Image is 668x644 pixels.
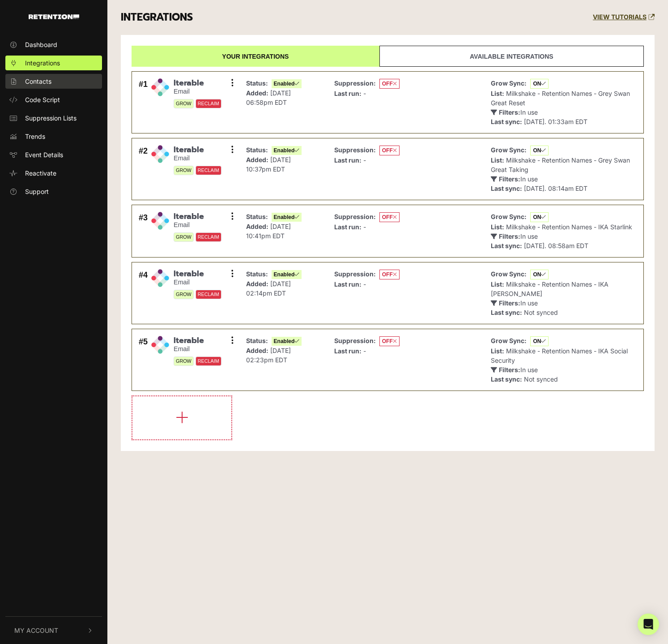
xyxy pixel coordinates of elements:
strong: Grow Sync: [491,213,527,220]
a: Your integrations [132,46,379,67]
span: Reactivate [25,168,56,178]
span: GROW [174,232,194,242]
span: Milkshake - Retention Names - Grey Swan Great Reset [491,90,630,107]
span: - [363,280,366,288]
div: #3 [139,212,148,250]
strong: Last run: [334,347,362,355]
strong: Grow Sync: [491,270,527,278]
span: GROW [174,356,194,366]
span: RECLAIM [196,232,221,242]
span: Event Details [25,150,63,159]
strong: Last run: [334,223,362,231]
strong: List: [491,90,504,97]
span: Milkshake - Retention Names - IKA Social Security [491,347,628,364]
span: [DATE] 02:23pm EDT [246,347,291,364]
img: Iterable [151,145,169,163]
strong: List: [491,280,504,288]
img: Iterable [151,212,169,230]
strong: Suppression: [334,270,376,278]
span: Contacts [25,77,51,86]
span: - [363,223,366,231]
strong: Status: [246,213,268,220]
a: Integrations [5,56,102,70]
span: GROW [174,99,194,108]
span: OFF [379,336,400,346]
p: In use [491,174,634,184]
strong: Added: [246,223,268,230]
p: In use [491,365,634,374]
strong: Last sync: [491,309,522,316]
span: Support [25,187,49,196]
a: VIEW TUTORIALS [593,13,655,21]
span: Enabled [272,146,302,155]
strong: Added: [246,280,268,288]
strong: Status: [246,146,268,154]
img: Iterable [151,78,169,96]
span: Not synced [524,375,558,383]
span: [DATE] 06:58pm EDT [246,89,291,106]
strong: Status: [246,79,268,87]
strong: List: [491,347,504,355]
span: - [363,90,366,97]
strong: Filters: [499,175,520,183]
strong: Last run: [334,90,362,97]
span: [DATE] 10:37pm EDT [246,156,291,173]
span: Iterable [174,78,221,88]
span: Iterable [174,145,221,155]
div: #4 [139,269,148,317]
div: #1 [139,78,148,126]
strong: Status: [246,337,268,344]
button: My Account [5,617,102,644]
span: OFF [379,270,400,279]
strong: Filters: [499,366,520,374]
img: Iterable [151,269,169,287]
span: Iterable [174,212,221,222]
span: Iterable [174,269,221,279]
small: Email [174,279,221,286]
strong: Grow Sync: [491,79,527,87]
span: ON [530,212,549,222]
span: Iterable [174,336,221,346]
span: OFF [379,146,400,155]
span: ON [530,146,549,155]
span: RECLAIM [196,99,221,108]
small: Email [174,221,221,229]
span: OFF [379,79,400,89]
span: Code Script [25,95,60,104]
strong: Last sync: [491,375,522,383]
img: Retention.com [29,14,79,19]
a: Event Details [5,147,102,162]
div: #2 [139,145,148,193]
strong: Suppression: [334,146,376,154]
a: Reactivate [5,166,102,180]
span: Milkshake - Retention Names - IKA [PERSON_NAME] [491,280,608,297]
h3: INTEGRATIONS [121,11,193,24]
strong: List: [491,156,504,164]
span: [DATE]. 01:33am EDT [524,118,587,125]
span: Suppression Lists [25,113,77,123]
p: In use [491,107,634,117]
small: Email [174,88,221,95]
strong: Grow Sync: [491,146,527,154]
strong: Last run: [334,156,362,164]
span: [DATE] 10:41pm EDT [246,223,291,240]
span: [DATE]. 08:58am EDT [524,242,588,249]
a: Available integrations [379,46,644,67]
strong: Added: [246,89,268,97]
span: GROW [174,166,194,175]
div: Open Intercom Messenger [638,614,659,635]
span: Enabled [272,79,302,88]
span: RECLAIM [196,356,221,366]
strong: Last sync: [491,242,522,249]
strong: Grow Sync: [491,337,527,344]
strong: Last run: [334,280,362,288]
strong: Added: [246,156,268,163]
a: Code Script [5,92,102,107]
span: [DATE]. 08:14am EDT [524,185,587,192]
a: Support [5,184,102,199]
strong: Suppression: [334,79,376,87]
strong: Status: [246,270,268,278]
p: In use [491,232,632,241]
span: Enabled [272,270,302,279]
span: My Account [14,626,58,635]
